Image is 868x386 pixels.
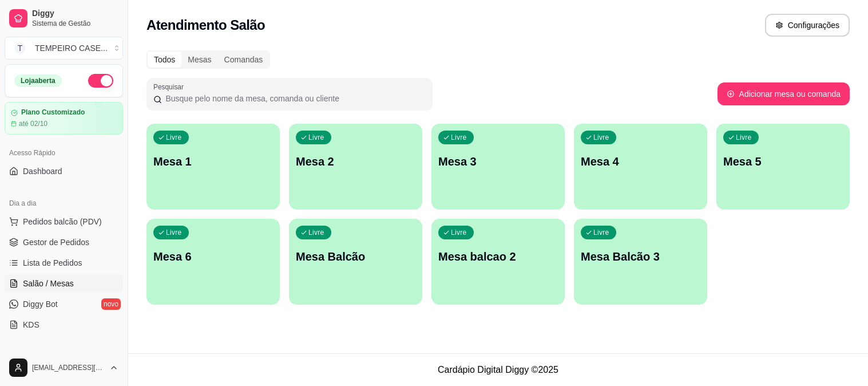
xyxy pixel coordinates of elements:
[593,228,609,237] p: Livre
[296,249,415,265] p: Mesa Balcão
[32,19,118,28] span: Sistema de Gestão
[308,133,324,142] p: Livre
[765,14,850,37] button: Configurações
[581,153,700,170] p: Mesa 4
[431,124,565,210] button: LivreMesa 3
[5,37,123,60] button: Select a team
[5,144,123,162] div: Acesso Rápido
[148,52,181,68] div: Todos
[14,42,26,54] span: T
[5,194,123,212] div: Dia a dia
[308,228,324,237] p: Livre
[23,237,89,248] span: Gestor de Pedidos
[88,74,113,88] button: Alterar Status
[5,254,123,272] a: Lista de Pedidos
[153,153,273,170] p: Mesa 1
[289,219,422,305] button: LivreMesa Balcão
[153,82,188,92] label: Pesquisar
[736,133,752,142] p: Livre
[5,354,123,381] button: [EMAIL_ADDRESS][DOMAIN_NAME]
[218,52,269,68] div: Comandas
[289,124,422,210] button: LivreMesa 2
[166,133,182,142] p: Livre
[438,249,558,265] p: Mesa balcao 2
[23,278,74,289] span: Salão / Mesas
[23,298,58,310] span: Diggy Bot
[181,52,217,68] div: Mesas
[5,233,123,251] a: Gestor de Pedidos
[451,228,467,237] p: Livre
[581,249,700,265] p: Mesa Balcão 3
[23,319,39,330] span: KDS
[146,219,280,305] button: LivreMesa 6
[21,108,85,117] article: Plano Customizado
[5,348,123,366] div: Catálogo
[166,228,182,237] p: Livre
[296,153,415,170] p: Mesa 2
[19,119,47,128] article: até 02/10
[5,102,123,135] a: Plano Customizadoaté 02/10
[5,5,123,32] a: DiggySistema de Gestão
[5,295,123,313] a: Diggy Botnovo
[723,153,843,170] p: Mesa 5
[153,249,273,265] p: Mesa 6
[718,82,850,105] button: Adicionar mesa ou comanda
[431,219,565,305] button: LivreMesa balcao 2
[146,16,265,34] h2: Atendimento Salão
[574,219,707,305] button: LivreMesa Balcão 3
[5,162,123,180] a: Dashboard
[32,363,105,372] span: [EMAIL_ADDRESS][DOMAIN_NAME]
[438,153,558,170] p: Mesa 3
[593,133,609,142] p: Livre
[32,9,118,19] span: Diggy
[23,166,62,177] span: Dashboard
[5,316,123,334] a: KDS
[146,124,280,210] button: LivreMesa 1
[128,353,868,386] footer: Cardápio Digital Diggy © 2025
[716,124,850,210] button: LivreMesa 5
[23,216,102,227] span: Pedidos balcão (PDV)
[5,212,123,231] button: Pedidos balcão (PDV)
[574,124,707,210] button: LivreMesa 4
[5,274,123,293] a: Salão / Mesas
[451,133,467,142] p: Livre
[23,257,82,269] span: Lista de Pedidos
[35,42,108,54] div: TEMPEIRO CASE ...
[162,93,426,104] input: Pesquisar
[14,74,62,87] div: Loja aberta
